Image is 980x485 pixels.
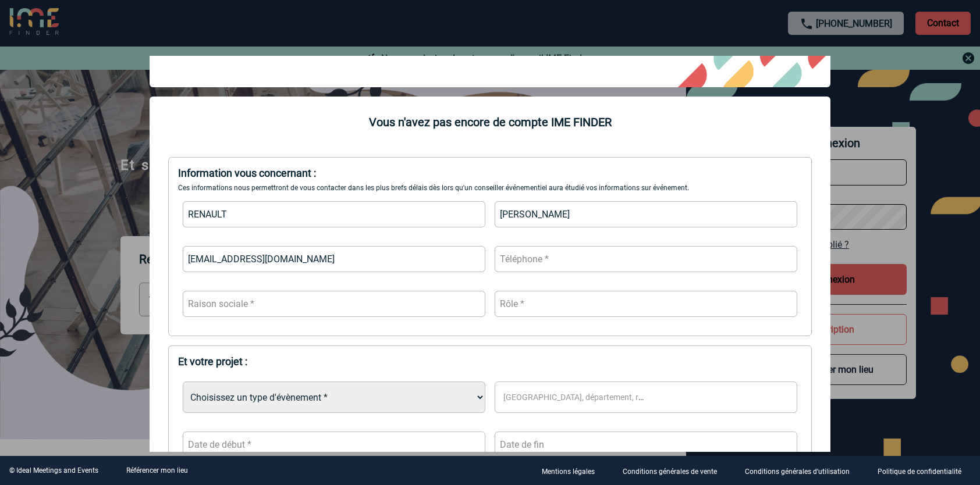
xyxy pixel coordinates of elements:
div: Et votre projet : [178,355,802,368]
p: Mentions légales [542,468,595,476]
input: Raison sociale * [183,291,485,317]
input: Email * [183,246,485,272]
input: Rôle * [495,291,797,317]
input: Nom * [183,201,485,227]
input: Prénom * [495,201,797,227]
p: Conditions générales de vente [623,468,717,476]
span: [GEOGRAPHIC_DATA], département, région... [503,393,670,402]
a: Référencer mon lieu [126,466,188,475]
div: Ces informations nous permettront de vous contacter dans les plus brefs délais dès lors qu'un con... [178,184,802,192]
a: Conditions générales de vente [613,465,736,476]
input: Téléphone * [495,246,797,272]
input: Date de fin [495,431,797,458]
a: Politique de confidentialité [868,465,980,476]
p: Politique de confidentialité [878,468,961,476]
div: Information vous concernant : [178,167,802,179]
a: Conditions générales d'utilisation [736,465,868,476]
div: Vous n'avez pas encore de compte IME FINDER [150,115,830,129]
a: Mentions légales [532,465,613,476]
p: Conditions générales d'utilisation [745,468,850,476]
input: Date de début * [183,431,485,458]
div: © Ideal Meetings and Events [9,466,98,475]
